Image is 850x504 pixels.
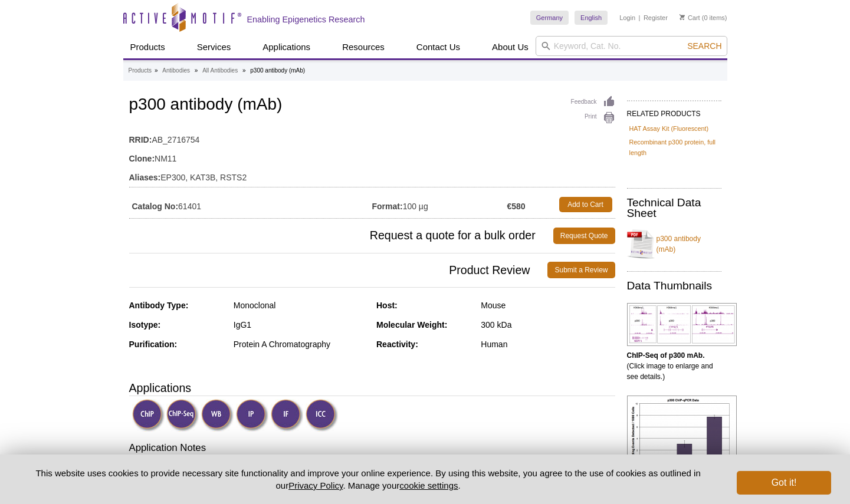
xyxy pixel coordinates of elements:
a: Recombinant p300 protein, full length [629,137,719,158]
li: » [155,67,158,74]
img: Your Cart [680,14,685,20]
strong: RRID: [129,134,152,145]
a: About Us [485,36,536,58]
button: Got it! [737,471,831,495]
a: Resources [335,36,392,58]
a: Services [190,36,238,58]
a: Login [619,14,635,22]
h2: RELATED PRODUCTS [627,100,721,121]
strong: Purification: [129,340,178,349]
a: p300 antibody (mAb) [627,226,721,262]
td: AB_2716754 [129,127,615,146]
a: HAT Assay Kit (Fluorescent) [629,123,709,134]
input: Keyword, Cat. No. [536,36,727,56]
li: | [639,11,641,25]
img: Immunoprecipitation Validated [236,399,268,431]
strong: Isotype: [129,320,161,330]
li: (0 items) [680,11,727,25]
h2: Technical Data Sheet [627,197,721,219]
img: p300 antibody (mAb) tested by ChIP-Seq. [627,303,737,346]
h3: Application Notes [129,441,615,457]
img: Immunocytochemistry Validated [306,399,338,431]
span: Search [687,41,721,51]
span: Product Review [129,262,548,278]
strong: Antibody Type: [129,301,189,310]
a: Applications [255,36,317,58]
td: 61401 [129,194,372,215]
button: cookie settings [399,480,458,490]
strong: Reactivity: [376,340,418,349]
div: IgG1 [234,319,367,330]
a: All Antibodies [202,65,238,76]
div: Mouse [481,300,615,311]
h2: Data Thumbnails [627,281,721,291]
a: Feedback [571,95,615,108]
img: p300 antibody (mAb) tested by ChIP. [627,396,737,470]
div: Monoclonal [234,300,367,311]
a: Germany [530,11,569,25]
strong: Host: [376,301,398,310]
img: Western Blot Validated [201,399,234,431]
p: This website uses cookies to provide necessary site functionality and improve your online experie... [19,467,717,492]
strong: Catalog No: [132,201,179,212]
a: Print [571,111,615,124]
strong: Clone: [129,153,155,164]
td: EP300, KAT3B, RSTS2 [129,165,615,184]
span: Request a quote for a bulk order [129,228,553,244]
strong: Format: [372,201,403,212]
strong: Aliases: [129,172,161,183]
button: Search [684,41,725,51]
b: ChIP-Seq of p300 mAb. [627,351,705,360]
a: Contact Us [409,36,467,58]
a: Privacy Policy [288,480,343,490]
td: 100 µg [372,194,507,215]
div: Protein A Chromatography [234,339,367,350]
h2: Enabling Epigenetics Research [247,14,365,25]
a: English [575,11,608,25]
h1: p300 antibody (mAb) [129,95,615,116]
a: Products [123,36,172,58]
h3: Applications [129,379,615,397]
li: » [242,67,246,74]
a: Cart [680,14,700,22]
strong: €580 [507,201,525,212]
p: (Click image to enlarge and see details.) [627,350,721,382]
div: 300 kDa [481,319,615,330]
li: p300 antibody (mAb) [250,67,305,74]
div: Human [481,339,615,350]
a: Antibodies [162,65,190,76]
img: ChIP Validated [132,399,165,431]
li: » [195,67,198,74]
a: Submit a Review [547,262,615,278]
img: Immunofluorescence Validated [271,399,303,431]
strong: Molecular Weight: [376,320,447,330]
a: Request Quote [553,228,615,244]
a: Add to Cart [559,197,612,212]
td: NM11 [129,146,615,165]
img: ChIP-Seq Validated [166,399,199,431]
a: Register [644,14,668,22]
a: Products [129,65,152,76]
